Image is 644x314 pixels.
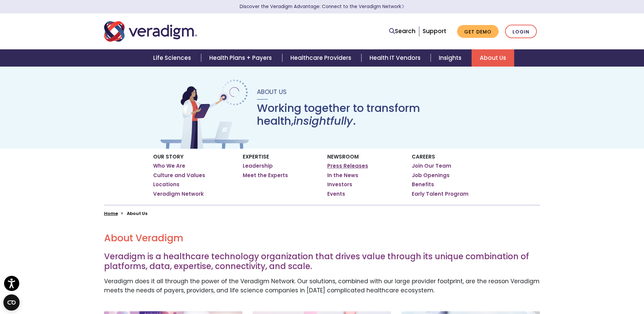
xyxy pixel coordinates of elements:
a: Veradigm Network [153,191,204,197]
a: Search [389,27,415,36]
h1: Working together to transform health, . [257,102,485,128]
a: Login [505,25,537,39]
img: Veradigm logo [104,20,197,43]
a: Get Demo [457,25,499,38]
a: Events [327,191,345,197]
a: In the News [327,172,358,179]
a: Culture and Values [153,172,205,179]
button: Open CMP widget [3,294,20,311]
a: Meet the Experts [243,172,288,179]
a: Locations [153,181,180,188]
a: Who We Are [153,163,185,169]
a: Life Sciences [145,49,201,67]
a: Discover the Veradigm Advantage: Connect to the Veradigm NetworkLearn More [240,3,404,10]
a: Home [104,210,118,217]
a: About Us [472,49,514,67]
a: Healthcare Providers [282,49,361,67]
a: Insights [431,49,472,67]
span: About Us [257,88,287,96]
h3: Veradigm is a healthcare technology organization that drives value through its unique combination... [104,252,540,271]
a: Leadership [243,163,273,169]
h2: About Veradigm [104,233,540,244]
span: Learn More [401,3,404,10]
a: Press Releases [327,163,368,169]
iframe: Drift Chat Widget [514,265,636,306]
a: Investors [327,181,352,188]
a: Benefits [412,181,434,188]
a: Support [423,27,446,35]
em: insightfully [293,113,353,128]
p: Veradigm does it all through the power of the Veradigm Network. Our solutions, combined with our ... [104,277,540,295]
a: Job Openings [412,172,450,179]
a: Early Talent Program [412,191,469,197]
a: Join Our Team [412,163,451,169]
a: Health Plans + Payers [201,49,282,67]
a: Health IT Vendors [361,49,431,67]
